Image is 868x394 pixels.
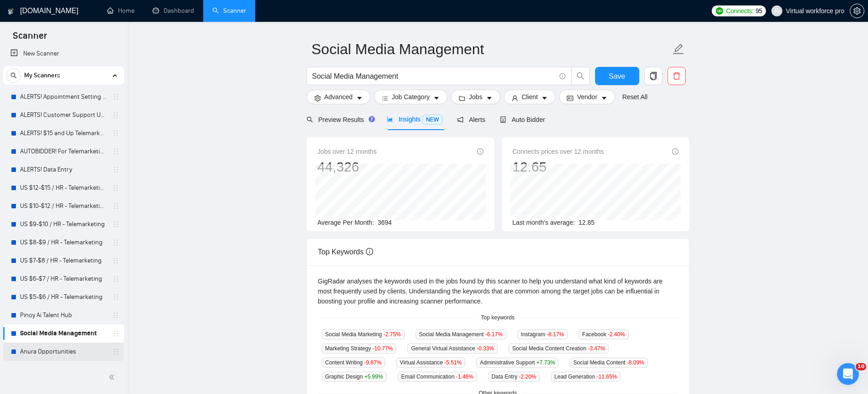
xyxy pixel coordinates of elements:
input: Scanner name... [312,38,671,61]
span: My Scanners [24,66,60,85]
span: Jobs over 12 months [318,146,377,157]
span: Connects: [726,6,754,16]
span: 3694 [378,219,392,226]
span: notification [457,116,463,123]
span: holder [112,130,119,137]
button: copy [644,67,663,85]
span: search [7,72,21,79]
span: Jobs [469,92,483,102]
a: New Scanner [10,45,117,63]
span: caret-down [541,95,548,101]
span: -2.20 % [519,374,536,380]
span: caret-down [356,95,363,101]
span: Save [609,71,625,82]
span: -5.51 % [444,359,462,366]
span: -8.09 % [627,359,644,366]
span: holder [112,275,119,283]
div: 44,326 [318,158,377,176]
span: Insights [387,116,442,123]
span: -6.17 % [485,331,503,338]
span: Content Writing [322,358,385,368]
a: AUTOBIDDER! For Telemarketing in the [GEOGRAPHIC_DATA] [20,142,107,161]
span: caret-down [486,95,493,101]
span: +5.99 % [365,374,383,380]
iframe: Intercom live chat [837,363,859,385]
div: Tooltip anchor [368,115,376,123]
span: -8.17 % [547,331,564,338]
button: search [571,67,590,85]
span: holder [112,312,119,319]
span: Social Media Management [416,329,506,339]
button: delete [668,67,686,85]
a: dashboardDashboard [153,7,194,15]
a: searchScanner [212,7,246,15]
span: holder [112,257,119,264]
img: upwork-logo.png [716,7,723,15]
span: Graphic Design [322,372,387,382]
span: user [512,95,518,101]
span: General Virtual Assistance [407,343,498,354]
span: Job Category [392,92,430,102]
a: homeHome [107,7,134,15]
span: -2.75 % [384,331,401,338]
span: info-circle [477,148,483,155]
div: GigRadar analyses the keywords used in the jobs found by this scanner to help you understand what... [318,276,678,306]
div: 12.65 [513,158,604,176]
span: holder [112,184,119,192]
span: -2.40 % [608,331,625,338]
span: Scanner [5,29,54,48]
button: userClientcaret-down [504,90,556,104]
a: ALERTS! Data Entry [20,161,107,179]
a: Reset All [622,92,647,102]
span: Vendor [577,92,597,102]
span: info-circle [560,73,565,79]
a: US $9-$10 / HR - Telemarketing [20,215,107,233]
a: US $8-$9 / HR - Telemarketing [20,233,107,252]
span: info-circle [366,248,373,255]
span: holder [112,93,119,101]
button: setting [850,4,864,18]
span: setting [850,7,864,15]
span: delete [668,72,685,80]
a: US $10-$12 / HR - Telemarketing [20,197,107,215]
span: Social Media Content Creation [508,343,609,354]
span: Connects prices over 12 months [513,146,604,157]
span: holder [112,348,119,355]
span: Virtual Assistance [396,358,465,368]
button: Save [595,67,639,85]
span: holder [112,111,119,119]
span: double-left [108,373,118,382]
a: ALERTS! Customer Support USA [20,106,107,124]
span: Administrative Support [476,358,559,368]
span: Facebook [579,329,629,339]
span: Auto Bidder [500,116,545,123]
span: Preview Results [307,116,372,123]
span: caret-down [433,95,440,101]
span: holder [112,202,119,210]
a: ALERTS! $15 and Up Telemarketing [20,124,107,142]
span: Social Media Marketing [322,329,405,339]
a: US $6-$7 / HR - Telemarketing [20,270,107,288]
span: -0.33 % [477,345,494,352]
li: New Scanner [3,45,124,63]
span: edit [673,43,684,55]
span: Last month's average: [513,219,575,226]
div: Top Keywords [318,239,678,265]
span: search [307,116,313,123]
span: +7.73 % [536,359,555,366]
span: Lead Generation [551,372,621,382]
span: holder [112,293,119,301]
span: Instagram [517,329,568,339]
span: Client [522,92,538,102]
span: -1.46 % [456,374,473,380]
a: Pinoy Ai Talent Hub [20,306,107,324]
span: Average Per Month: [318,219,374,226]
button: settingAdvancedcaret-down [307,90,370,104]
button: search [6,68,21,83]
span: -11.65 % [597,374,617,380]
img: logo [8,4,14,19]
a: Anura Opportunities [20,343,107,361]
span: Marketing Strategy [322,343,397,354]
span: NEW [422,115,442,125]
span: Advanced [324,92,353,102]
